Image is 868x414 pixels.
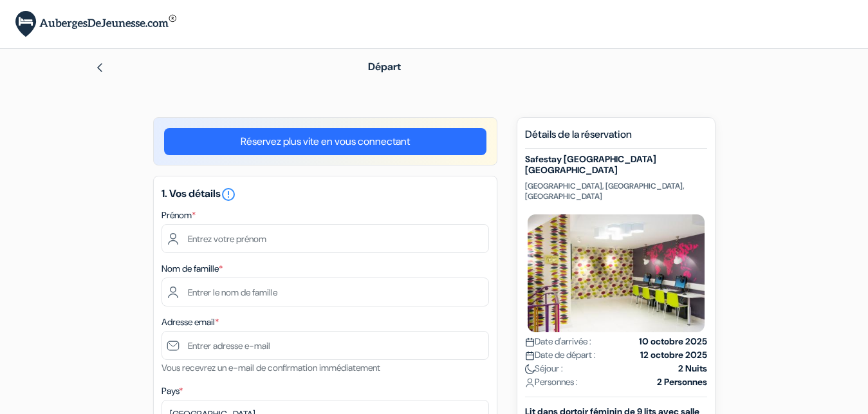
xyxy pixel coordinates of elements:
[525,337,535,347] img: calendar.svg
[162,331,489,360] input: Entrer adresse e-mail
[162,315,219,329] label: Adresse email
[525,351,535,361] img: calendar.svg
[639,335,707,348] strong: 10 octobre 2025
[162,209,196,222] label: Prénom
[525,348,596,362] span: Date de départ :
[525,364,535,374] img: moon.svg
[525,362,563,375] span: Séjour :
[657,375,707,389] strong: 2 Personnes
[368,60,401,73] span: Départ
[164,128,486,155] a: Réservez plus vite en vous connectant
[221,187,236,200] a: error_outline
[162,224,489,253] input: Entrez votre prénom
[525,375,578,389] span: Personnes :
[95,62,105,73] img: left_arrow.svg
[525,181,707,202] p: [GEOGRAPHIC_DATA], [GEOGRAPHIC_DATA], [GEOGRAPHIC_DATA]
[15,11,176,37] img: AubergesDeJeunesse.com
[162,187,489,202] h5: 1. Vos détails
[162,278,489,306] input: Entrer le nom de famille
[525,154,707,176] h5: Safestay [GEOGRAPHIC_DATA] [GEOGRAPHIC_DATA]
[162,262,223,276] label: Nom de famille
[640,348,707,362] strong: 12 octobre 2025
[162,384,183,398] label: Pays
[525,128,707,149] h5: Détails de la réservation
[678,362,707,375] strong: 2 Nuits
[221,187,236,202] i: error_outline
[162,362,380,373] small: Vous recevrez un e-mail de confirmation immédiatement
[525,335,591,348] span: Date d'arrivée :
[525,378,535,388] img: user_icon.svg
